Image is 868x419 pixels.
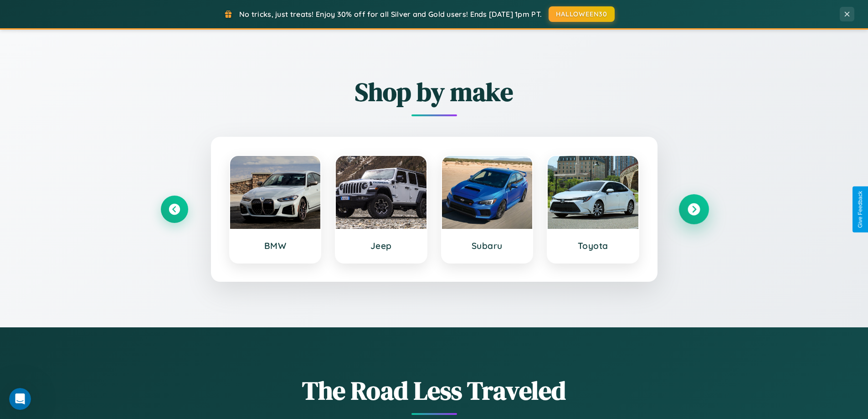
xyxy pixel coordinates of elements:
div: Give Feedback [857,191,863,228]
h2: Shop by make [161,74,708,109]
h3: Toyota [557,240,629,251]
button: HALLOWEEN30 [549,6,615,22]
h3: Jeep [345,240,417,251]
span: No tricks, just treats! Enjoy 30% off for all Silver and Gold users! Ends [DATE] 1pm PT. [239,10,542,19]
h3: BMW [239,240,312,251]
h1: The Road Less Traveled [161,373,708,408]
h3: Subaru [451,240,524,251]
iframe: Intercom live chat [9,388,31,410]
